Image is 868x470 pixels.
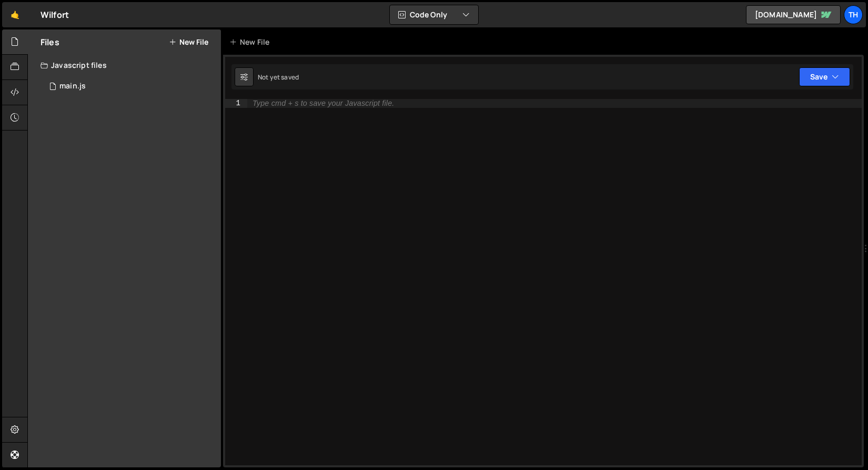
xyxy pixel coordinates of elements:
div: Wilfort [41,8,69,21]
button: Save [799,67,850,86]
a: [DOMAIN_NAME] [746,5,841,24]
button: New File [169,38,208,46]
div: main.js [59,82,86,91]
h2: Files [41,36,59,48]
div: New File [229,37,274,47]
a: Th [844,5,863,24]
div: 1 [225,99,247,108]
div: 16468/44594.js [41,76,221,97]
button: Code Only [390,5,478,24]
a: 🤙 [2,2,28,27]
div: Type cmd + s to save your Javascript file. [253,99,394,107]
div: Not yet saved [258,73,299,82]
div: Javascript files [28,55,221,76]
